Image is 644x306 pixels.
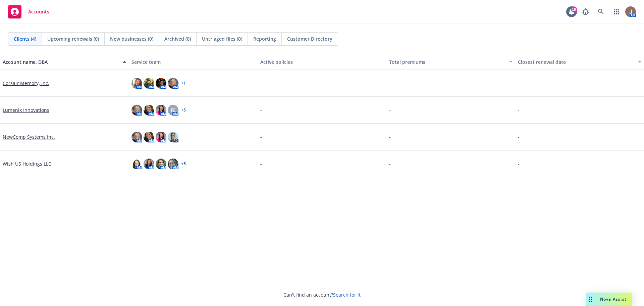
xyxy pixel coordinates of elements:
span: Can't find an account? [283,291,361,298]
img: photo [156,132,166,142]
span: - [260,160,262,167]
span: Untriaged files (0) [202,35,242,42]
a: Switch app [610,5,623,18]
span: - [260,80,262,87]
img: photo [168,132,178,142]
div: Account name, DBA [3,58,119,65]
a: + 5 [181,108,186,112]
span: Customer Directory [287,35,332,42]
span: - [518,160,520,167]
span: - [389,106,391,114]
a: + 5 [181,162,186,166]
a: + 1 [181,81,186,85]
img: photo [144,159,154,169]
button: Nova Assist [586,293,632,306]
img: photo [156,159,166,169]
a: NewComp Systems Inc. [3,133,55,140]
span: Upcoming renewals (0) [47,35,99,42]
span: - [518,80,520,87]
a: Wish US Holdings LLC [3,160,51,167]
span: Nova Assist [600,296,627,302]
div: Total premiums [389,58,505,65]
img: photo [168,78,178,89]
a: Corsair Memory, Inc. [3,80,49,87]
span: - [260,133,262,140]
img: photo [156,105,166,116]
img: photo [168,159,178,169]
div: Active policies [260,58,384,65]
img: photo [131,78,142,89]
div: Drag to move [586,293,595,306]
span: - [518,106,520,114]
span: Reporting [253,35,276,42]
img: photo [144,78,154,89]
span: FE [171,106,176,114]
img: photo [131,105,142,116]
button: Closest renewal date [515,54,644,70]
a: Search [594,5,608,18]
span: - [389,133,391,140]
a: Accounts [5,2,52,21]
img: photo [625,6,636,17]
img: photo [144,105,154,116]
span: - [260,106,262,114]
img: photo [144,132,154,142]
span: - [389,80,391,87]
img: photo [131,132,142,142]
div: Closest renewal date [518,58,634,65]
img: photo [131,159,142,169]
span: Clients (4) [14,35,36,42]
a: Search for it [333,292,361,298]
span: Accounts [28,9,49,14]
a: Report a Bug [579,5,592,18]
button: Service team [129,54,258,70]
span: New businesses (0) [110,35,153,42]
a: Lumenix Innovations [3,106,49,114]
div: 19 [571,6,577,12]
img: photo [156,78,166,89]
span: Archived (0) [164,35,191,42]
button: Total premiums [386,54,515,70]
button: Active policies [258,54,386,70]
span: - [518,133,520,140]
span: - [389,160,391,167]
div: Service team [131,58,255,65]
